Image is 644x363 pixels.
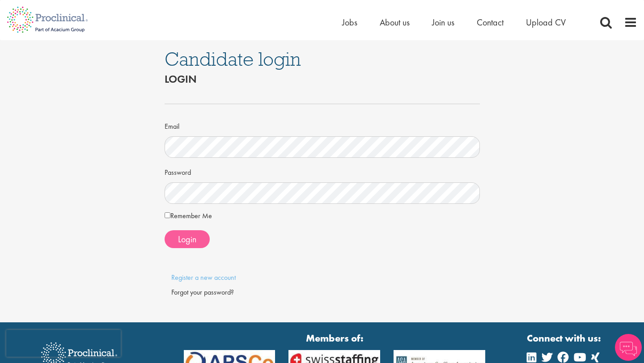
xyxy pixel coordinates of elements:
a: Jobs [342,17,357,28]
a: Upload CV [526,17,566,28]
a: About us [380,17,410,28]
a: Join us [432,17,454,28]
img: Chatbot [615,334,642,361]
strong: Connect with us: [527,331,603,345]
label: Password [165,165,191,178]
a: Register a new account [171,273,236,282]
strong: Members of: [184,331,486,345]
input: Remember Me [165,212,170,218]
a: Contact [477,17,504,28]
button: Login [165,230,210,248]
h2: Login [165,73,480,85]
span: Candidate login [165,47,301,71]
label: Remember Me [165,211,212,221]
iframe: reCAPTCHA [6,330,121,357]
label: Email [165,118,179,132]
span: Login [178,233,196,245]
div: Forgot your password? [171,287,473,298]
